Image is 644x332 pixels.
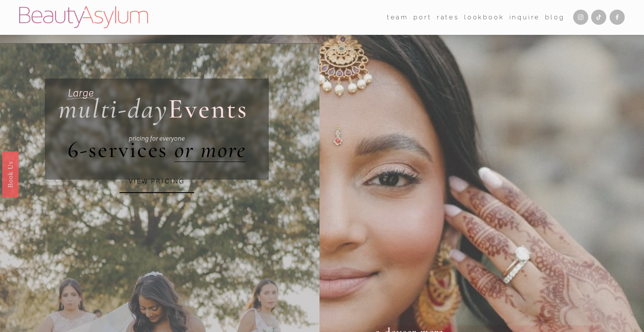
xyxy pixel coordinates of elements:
a: Blog [545,11,564,24]
span: team [387,12,408,23]
a: Book Us [2,151,18,197]
a: or more [174,136,246,164]
a: port [413,11,431,24]
a: folder dropdown [387,11,408,24]
a: TikTok [591,10,606,25]
em: pricing for everyone [129,135,185,142]
a: Lookbook [464,11,504,24]
img: Beauty Asylum | Bridal Hair &amp; Makeup Charlotte &amp; Atlanta [19,6,148,28]
em: Large [68,87,93,99]
h1: 6-services [58,137,255,162]
a: VIEW PRICING [119,170,194,193]
a: Inquire [509,11,540,24]
a: Rates [437,11,459,24]
span: Events [168,92,248,125]
a: Instagram [573,10,588,25]
a: Facebook [610,10,625,25]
